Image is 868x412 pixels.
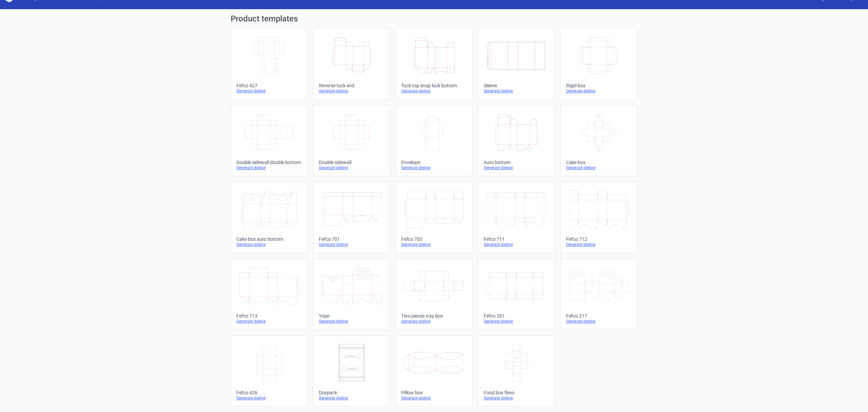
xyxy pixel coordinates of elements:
div: Fefco 701 [319,236,384,242]
div: Food box flexo [484,390,549,395]
a: EnvelopeGenerate dieline [396,105,472,176]
a: Fefco 701Generate dieline [313,182,390,253]
div: Fefco 217 [566,313,632,319]
div: Generate dieline [401,242,467,247]
a: Tuck top snap lock bottomGenerate dieline [396,28,472,100]
a: DoypackGenerate dieline [313,335,390,407]
div: Envelope [401,160,467,165]
div: Generate dieline [319,395,384,401]
a: Fefco 712Generate dieline [560,182,637,253]
div: Double sidewall [319,160,384,165]
div: Pillow box [401,390,467,395]
div: Generate dieline [484,165,549,171]
div: Generate dieline [319,165,384,171]
div: Fefco 426 [236,390,302,395]
div: Generate dieline [401,88,467,94]
div: Fefco 703 [401,236,467,242]
a: Cake boxGenerate dieline [560,105,637,176]
h1: Product templates [231,15,638,23]
div: Generate dieline [319,88,384,94]
a: Fefco 201Generate dieline [478,258,555,330]
a: YopeGenerate dieline [313,258,390,330]
div: Generate dieline [236,165,302,171]
div: Fefco 201 [484,313,549,319]
div: Fefco 712 [566,236,632,242]
div: Two pieces tray box [401,313,467,319]
div: Auto bottom [484,160,549,165]
a: Fefco 426Generate dieline [231,335,308,407]
div: Generate dieline [236,319,302,324]
div: Generate dieline [566,165,632,171]
div: Generate dieline [236,395,302,401]
div: Generate dieline [566,88,632,94]
div: Generate dieline [236,242,302,247]
div: Fefco 427 [236,83,302,88]
div: Generate dieline [319,242,384,247]
div: Fefco 713 [236,313,302,319]
div: Doypack [319,390,384,395]
div: Rigid box [566,83,632,88]
div: Generate dieline [484,395,549,401]
a: Fefco 427Generate dieline [231,28,308,100]
div: Generate dieline [484,319,549,324]
a: Fefco 703Generate dieline [396,182,472,253]
div: Sleeve [484,83,549,88]
a: Fefco 217Generate dieline [560,258,637,330]
a: Pillow boxGenerate dieline [396,335,472,407]
div: Generate dieline [236,88,302,94]
div: Generate dieline [401,395,467,401]
div: Double sidewall double bottom [236,160,302,165]
div: Fefco 711 [484,236,549,242]
a: Reverse tuck endGenerate dieline [313,28,390,100]
a: Cake box auto bottomGenerate dieline [231,182,308,253]
div: Generate dieline [401,319,467,324]
div: Generate dieline [319,319,384,324]
a: Double sidewallGenerate dieline [313,105,390,176]
div: Generate dieline [484,88,549,94]
div: Cake box auto bottom [236,236,302,242]
a: Rigid boxGenerate dieline [560,28,637,100]
div: Cake box [566,160,632,165]
a: Fefco 713Generate dieline [231,258,308,330]
div: Tuck top snap lock bottom [401,83,467,88]
a: Double sidewall double bottomGenerate dieline [231,105,308,176]
a: Auto bottomGenerate dieline [478,105,555,176]
a: SleeveGenerate dieline [478,28,555,100]
div: Generate dieline [401,165,467,171]
a: Two pieces tray boxGenerate dieline [396,258,472,330]
div: Generate dieline [566,319,632,324]
div: Generate dieline [484,242,549,247]
div: Yope [319,313,384,319]
div: Reverse tuck end [319,83,384,88]
a: Fefco 711Generate dieline [478,182,555,253]
div: Generate dieline [566,242,632,247]
a: Food box flexoGenerate dieline [478,335,555,407]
